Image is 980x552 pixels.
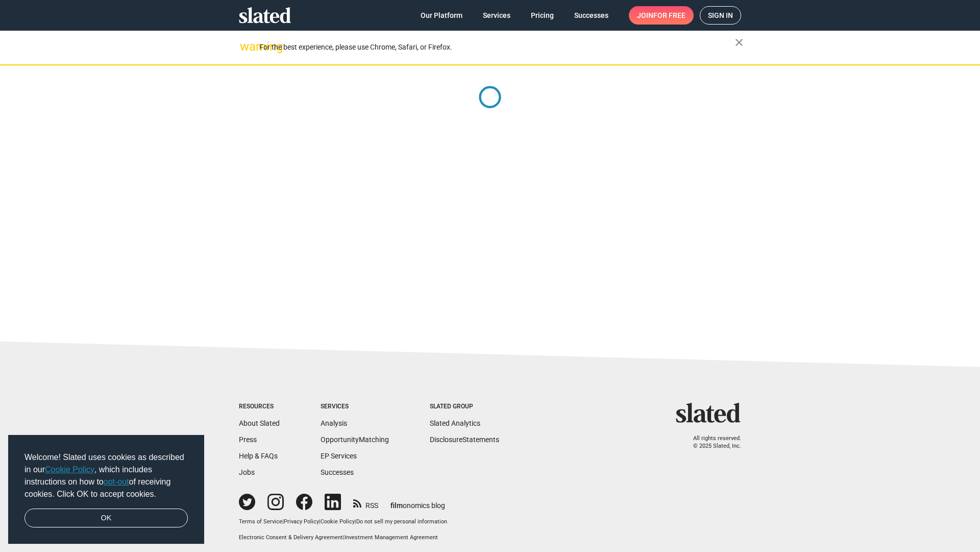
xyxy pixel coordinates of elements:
[531,6,554,25] span: Pricing
[239,435,257,444] a: Press
[239,518,282,525] a: Terms of Service
[104,477,129,486] a: opt-out
[239,452,278,460] a: Help & FAQs
[284,518,319,525] a: Privacy Policy
[282,518,284,525] span: |
[356,518,447,526] button: Do not sell my personal information
[321,518,355,525] a: Cookie Policy
[45,465,94,474] a: Cookie Policy
[682,435,741,450] p: All rights reserved. © 2025 Slated, Inc.
[430,403,499,411] div: Slated Group
[239,419,280,427] a: About Slated
[321,435,389,444] a: OpportunityMatching
[574,6,608,25] span: Successes
[733,36,745,49] mat-icon: close
[239,468,255,476] a: Jobs
[566,6,617,25] a: Successes
[523,6,562,25] a: Pricing
[319,518,321,525] span: |
[430,435,499,444] a: DisclosureStatements
[345,534,438,541] a: Investment Management Agreement
[390,493,445,511] a: filmonomics blog
[321,403,389,411] div: Services
[653,6,685,25] span: for free
[239,534,343,541] a: Electronic Consent & Delivery Agreement
[343,534,345,541] span: |
[708,7,733,24] span: Sign in
[421,6,462,25] span: Our Platform
[8,435,204,544] div: cookieconsent
[321,452,357,460] a: EP Services
[321,468,354,476] a: Successes
[353,495,378,511] a: RSS
[412,6,471,25] a: Our Platform
[629,6,694,25] a: Joinfor free
[24,509,188,528] a: dismiss cookie message
[475,6,519,25] a: Services
[637,6,685,25] span: Join
[239,403,280,411] div: Resources
[321,419,347,427] a: Analysis
[355,518,356,525] span: |
[430,419,480,427] a: Slated Analytics
[259,40,735,54] div: For the best experience, please use Chrome, Safari, or Firefox.
[483,6,510,25] span: Services
[700,6,741,25] a: Sign in
[390,501,403,510] span: film
[240,40,252,53] mat-icon: warning
[24,451,188,500] span: Welcome! Slated uses cookies as described in our , which includes instructions on how to of recei...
